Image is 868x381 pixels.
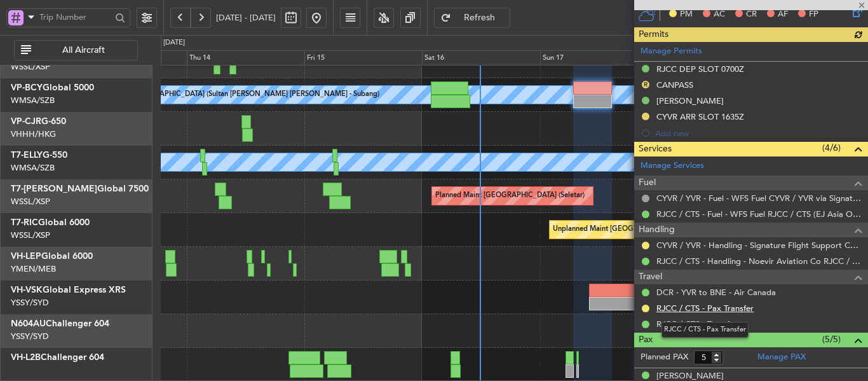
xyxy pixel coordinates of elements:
[435,186,585,205] div: Planned Maint [GEOGRAPHIC_DATA] (Seletar)
[656,193,862,204] a: CYVR / YVR - Fuel - WFS Fuel CYVR / YVR via Signature Flight Support (EJ Asia Only)
[656,209,862,219] a: RJCC / CTS - Fuel - WFS Fuel RJCC / CTS (EJ Asia Only)
[778,8,788,21] span: AF
[639,270,662,284] span: Travel
[639,142,672,156] span: Services
[11,117,41,126] span: VP-CJR
[11,151,67,160] a: T7-ELLYG-550
[11,128,56,140] a: VHHH/HKG
[11,196,50,207] a: WSSL/XSP
[34,46,133,55] span: All Aircraft
[11,331,49,342] a: YSSY/SYD
[11,61,50,73] a: WSSL/XSP
[553,220,711,239] div: Unplanned Maint [GEOGRAPHIC_DATA] (Seletar)
[11,297,49,308] a: YSSY/SYD
[809,8,818,21] span: FP
[639,333,653,347] span: Pax
[714,8,725,21] span: AC
[11,230,50,241] a: WSSL/XSP
[656,256,862,267] a: RJCC / CTS - Handling - Noevir Aviation Co RJCC / CTS
[11,218,90,227] a: T7-RICGlobal 6000
[422,50,539,66] div: Sat 16
[11,319,109,328] a: N604AUChallenger 604
[661,322,749,338] div: RJCC / CTS - Pax Transfer
[14,40,138,60] button: All Aircraft
[454,13,506,22] span: Refresh
[656,303,754,314] a: RJCC / CTS - Pax Transfer
[11,117,66,126] a: VP-CJRG-650
[11,353,41,362] span: VH-L2B
[39,8,111,27] input: Trip Number
[757,351,806,364] a: Manage PAX
[656,240,862,251] a: CYVR / YVR - Handling - Signature Flight Support CYVR / YVR
[746,8,757,21] span: CR
[11,319,46,328] span: N604AU
[11,162,55,174] a: WMSA/SZB
[641,351,688,364] label: Planned PAX
[11,83,94,92] a: VP-BCYGlobal 5000
[304,50,422,66] div: Fri 15
[434,8,510,28] button: Refresh
[11,252,41,261] span: VH-LEP
[11,353,104,362] a: VH-L2BChallenger 604
[639,223,675,237] span: Handling
[11,184,149,193] a: T7-[PERSON_NAME]Global 7500
[11,83,43,92] span: VP-BCY
[822,333,841,346] span: (5/5)
[72,85,379,104] div: [PERSON_NAME] [GEOGRAPHIC_DATA] (Sultan [PERSON_NAME] [PERSON_NAME] - Subang)
[641,160,704,172] a: Manage Services
[639,176,656,190] span: Fuel
[216,12,276,24] span: [DATE] - [DATE]
[11,252,93,261] a: VH-LEPGlobal 6000
[11,218,38,227] span: T7-RIC
[680,8,693,21] span: PM
[822,141,841,155] span: (4/6)
[187,50,304,66] div: Thu 14
[163,38,185,48] div: [DATE]
[11,151,43,160] span: T7-ELLY
[11,263,56,275] a: YMEN/MEB
[11,184,97,193] span: T7-[PERSON_NAME]
[11,286,43,294] span: VH-VSK
[656,287,776,298] a: DCR - YVR to BNE - Air Canada
[540,50,658,66] div: Sun 17
[11,95,55,106] a: WMSA/SZB
[11,286,126,294] a: VH-VSKGlobal Express XRS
